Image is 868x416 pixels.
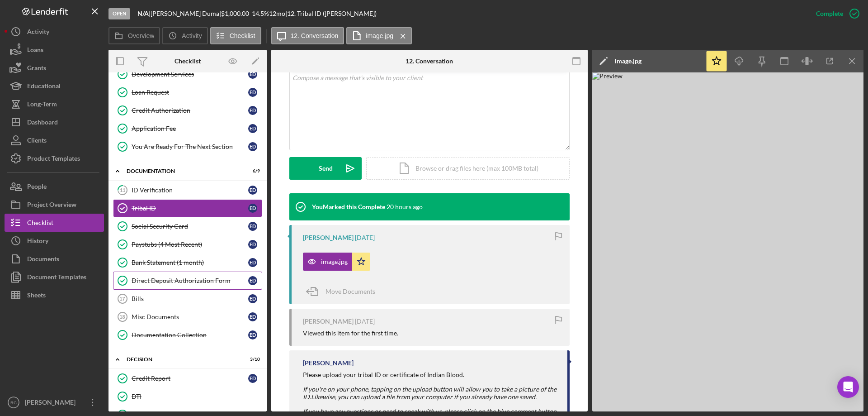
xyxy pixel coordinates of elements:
[5,268,104,286] button: Document Templates
[244,357,260,362] div: 3 / 10
[27,113,58,134] div: Dashboard
[248,124,257,133] div: E D
[311,393,537,401] em: Likewise, you can upload a file from your computer if you already have one saved.
[5,95,104,113] button: Long-Term
[113,290,262,308] a: 17BillsED
[127,357,237,362] div: Decision
[248,204,257,213] div: E D
[151,10,221,17] div: [PERSON_NAME] Duma |
[132,186,248,194] div: ID Verification
[132,71,248,78] div: Development Services
[303,234,354,241] div: [PERSON_NAME]
[113,272,262,290] a: Direct Deposit Authorization FormED
[5,214,104,232] button: Checklist
[132,393,262,400] div: DTI
[5,232,104,250] button: History
[303,359,354,367] div: [PERSON_NAME]
[312,203,385,210] div: You Marked this Complete
[132,89,248,96] div: Loan Request
[5,196,104,214] button: Project Overview
[248,276,257,285] div: E D
[175,57,201,65] div: Checklist
[113,369,262,387] a: Credit ReportED
[27,77,61,97] div: Educational
[210,27,261,44] button: Checklist
[27,59,46,79] div: Grants
[113,65,262,83] a: Development ServicesED
[321,258,348,265] div: image.jpg
[303,318,354,325] div: [PERSON_NAME]
[27,268,86,288] div: Document Templates
[406,57,453,65] div: 12. Conversation
[132,313,248,320] div: Misc Documents
[355,234,375,241] time: 2025-08-15 18:42
[5,131,104,149] button: Clients
[27,131,47,152] div: Clients
[132,125,248,132] div: Application Fee
[108,8,130,19] div: Open
[248,186,257,195] div: E D
[132,223,248,230] div: Social Security Card
[27,23,49,43] div: Activity
[325,287,375,295] span: Move Documents
[27,250,59,270] div: Documents
[113,83,262,101] a: Loan RequestED
[248,258,257,267] div: E D
[132,331,248,339] div: Documentation Collection
[230,32,255,39] label: Checklist
[271,27,344,44] button: 12. Conversation
[108,27,160,44] button: Overview
[27,196,76,216] div: Project Overview
[248,294,257,303] div: E D
[248,374,257,383] div: E D
[113,101,262,120] a: Credit AuthorizationED
[132,241,248,248] div: Paystubs (4 Most Recent)
[387,203,423,210] time: 2025-08-18 20:36
[303,253,370,271] button: image.jpg
[137,10,149,17] b: N/A
[27,232,48,252] div: History
[319,157,333,180] div: Send
[615,57,642,65] div: image.jpg
[248,106,257,115] div: E D
[366,32,393,39] label: image.jpg
[291,32,339,39] label: 12. Conversation
[303,280,384,303] button: Move Documents
[27,95,57,115] div: Long-Term
[269,10,285,17] div: 12 mo
[303,330,398,337] div: Viewed this item for the first time.
[113,387,262,406] a: DTI
[27,41,43,61] div: Loans
[128,32,154,39] label: Overview
[132,295,248,302] div: Bills
[132,107,248,114] div: Credit Authorization
[816,5,843,23] div: Complete
[592,72,863,411] img: Preview
[113,326,262,344] a: Documentation CollectionED
[285,10,377,17] div: | 12. Tribal ID ([PERSON_NAME])
[289,157,362,180] button: Send
[27,177,47,198] div: People
[5,23,104,41] button: Activity
[248,330,257,339] div: E D
[5,41,104,59] button: Loans
[127,168,237,174] div: Documentation
[5,250,104,268] button: Documents
[132,143,248,150] div: You Are Ready For The Next Section
[244,168,260,174] div: 6 / 9
[5,59,104,77] button: Grants
[162,27,208,44] button: Activity
[837,376,859,398] div: Open Intercom Messenger
[27,149,80,170] div: Product Templates
[113,138,262,156] a: You Are Ready For The Next SectionED
[5,286,104,304] button: Sheets
[113,235,262,253] a: Paystubs (4 Most Recent)ED
[10,400,17,405] text: RC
